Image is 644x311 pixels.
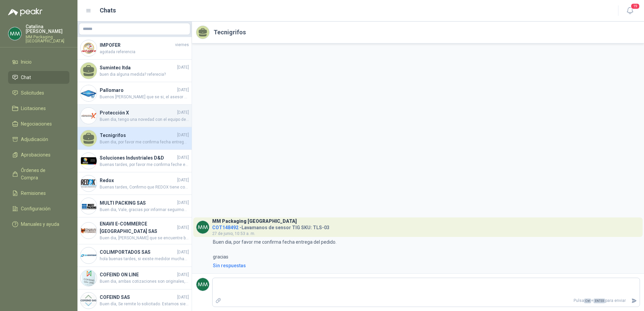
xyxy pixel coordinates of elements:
a: Sin respuestas [212,262,640,269]
a: Company LogoRedox[DATE]Buenas tardes, Confirmo que REDOX tiene como monto minimo de despacho a pa... [77,172,192,195]
span: [DATE] [177,64,189,71]
span: ENTER [593,299,605,303]
div: Sin respuestas [213,262,246,269]
p: Pulsa + para enviar [224,295,629,307]
h4: Soluciones Industriales D&D [100,154,176,162]
a: Adjudicación [8,133,69,146]
span: Buen día, Se remite lo solicitado. Estamos siempre atentos a sus solicitudes. [100,301,189,307]
a: Company LogoENAVII E-COMMERCE [GEOGRAPHIC_DATA] SAS[DATE]Buen dia, [PERSON_NAME] que se encuentre... [77,217,192,244]
img: Company Logo [80,222,97,239]
a: Company LogoSoluciones Industriales D&D[DATE]Buenas tardes, por favor me confirma feche estimada ... [77,150,192,172]
span: Buen dia, [PERSON_NAME] que se encuentre bien. Quería darle seguimiento a la cotización/propuesta... [100,235,189,241]
h4: MULTI PACKING SAS [100,199,176,207]
span: 19 [631,3,640,9]
h3: MM Packaging [GEOGRAPHIC_DATA] [212,219,297,223]
h4: Tecnigrifos [100,132,176,139]
span: Solicitudes [21,89,44,97]
span: [DATE] [177,177,189,183]
span: Buenas tardes, por favor me confirma feche estimada del llegada del equipo. gracias. [100,162,189,168]
span: Remisiones [21,189,46,197]
img: Company Logo [196,221,209,234]
span: Buen dia, Vale, gracias por informar seguimos en pie con la compra del tornillero. gracias. [100,207,189,213]
button: 19 [624,5,636,17]
img: Company Logo [80,85,97,101]
a: Company LogoMULTI PACKING SAS[DATE]Buen dia, Vale, gracias por informar seguimos en pie con la co... [77,195,192,217]
h4: - Lavamanos de sensor TIG SKU: TLS-03 [212,223,329,230]
label: Adjuntar archivos [213,295,224,307]
span: [DATE] [177,272,189,278]
span: Adjudicación [21,136,48,143]
span: Manuales y ayuda [21,220,59,228]
span: Buenos [PERSON_NAME] que se si, el asesor se llama [PERSON_NAME] [PHONE_NUMBER] [100,94,189,100]
span: viernes [175,42,189,48]
a: Tecnigrifos[DATE]Buen dia, por favor me confirma fecha entrega del pedido. gracias [77,127,192,150]
span: agotada referencia [100,49,189,55]
h4: Protección X [100,109,176,116]
a: Company LogoProtección X[DATE]Buen dia, tengo una novedad con el equipo despachado, no esta reali... [77,105,192,127]
p: Buen dia, por favor me confirma fecha entrega del pedido. gracias [213,238,336,261]
img: Company Logo [8,27,21,40]
img: Company Logo [80,175,97,192]
h4: Sumintec ltda [100,64,176,71]
a: Manuales y ayuda [8,218,69,231]
span: Órdenes de Compra [21,167,63,181]
a: Company LogoCOFEIND ON LINE[DATE]Buen dia, ambas cotizaciones son originales, esperamos que tome ... [77,267,192,289]
h4: IMPOFER [100,41,174,49]
span: [DATE] [177,109,189,116]
a: Company LogoIMPOFERviernesagotada referencia [77,37,192,60]
a: Inicio [8,56,69,68]
span: [DATE] [177,154,189,161]
span: Buenas tardes, Confirmo que REDOX tiene como monto minimo de despacho a partir de $150.000 en ade... [100,184,189,191]
span: buen dia alguna medida? referecia? [100,71,189,78]
a: Remisiones [8,187,69,200]
span: Aprobaciones [21,151,51,159]
span: Configuración [21,205,51,212]
img: Logo peakr [8,8,42,16]
a: Licitaciones [8,102,69,115]
button: Enviar [629,295,640,307]
span: [DATE] [177,87,189,93]
span: Buen dia, tengo una novedad con el equipo despachado, no esta realizando la funcion y tomando med... [100,116,189,123]
h4: Pallomaro [100,87,176,94]
span: [DATE] [177,200,189,206]
img: Company Logo [196,278,209,291]
a: Configuración [8,202,69,215]
a: Company LogoPallomaro[DATE]Buenos [PERSON_NAME] que se si, el asesor se llama [PERSON_NAME] [PHON... [77,82,192,105]
h1: Chats [100,6,116,15]
img: Company Logo [80,247,97,264]
h4: Redox [100,177,176,184]
span: Chat [21,74,31,81]
a: Órdenes de Compra [8,164,69,184]
span: [DATE] [177,224,189,231]
a: Aprobaciones [8,148,69,161]
span: [DATE] [177,132,189,138]
span: Negociaciones [21,120,52,128]
p: Catalina [PERSON_NAME] [26,24,69,34]
h4: COFEIND ON LINE [100,271,176,278]
img: Company Logo [80,40,97,56]
img: Company Logo [80,292,97,309]
span: [DATE] [177,249,189,255]
h4: ENAVII E-COMMERCE [GEOGRAPHIC_DATA] SAS [100,220,176,235]
img: Company Logo [80,270,97,286]
span: COT148492 [212,225,238,230]
p: MM Packaging [GEOGRAPHIC_DATA] [26,35,69,43]
a: Chat [8,71,69,84]
span: Buen dia, por favor me confirma fecha entrega del pedido. gracias [100,139,189,145]
a: Negociaciones [8,117,69,130]
h4: COLIMPORTADOS SAS [100,248,176,256]
span: Ctrl [584,299,591,303]
img: Company Logo [80,153,97,169]
span: Licitaciones [21,105,46,112]
img: Company Logo [80,198,97,214]
img: Company Logo [80,108,97,124]
span: Inicio [21,58,32,66]
span: 27 de junio, 10:53 a. m. [212,231,255,236]
h4: COFEIND SAS [100,293,176,301]
a: Sumintec ltda[DATE]buen dia alguna medida? referecia? [77,60,192,82]
a: Solicitudes [8,87,69,99]
span: hola buenas tardes, si existe medidor muchas mas grande en otras marcas pero en la marca solicita... [100,256,189,262]
a: Company LogoCOLIMPORTADOS SAS[DATE]hola buenas tardes, si existe medidor muchas mas grande en otr... [77,244,192,267]
span: Buen dia, ambas cotizaciones son originales, esperamos que tome su oferta correspondiente al tipo... [100,278,189,285]
h2: Tecnigrifos [214,28,246,37]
